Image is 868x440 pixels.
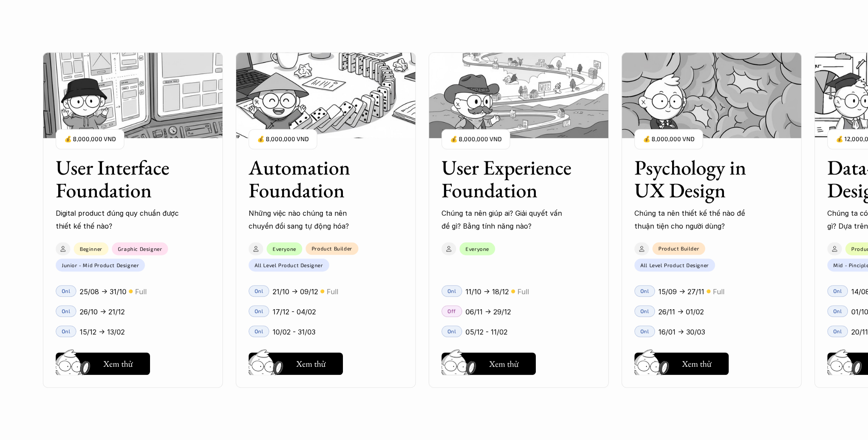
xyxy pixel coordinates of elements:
p: Product Builder [312,245,352,251]
p: Junior - Mid Product Designer [62,262,139,268]
button: Xem thử [56,353,150,375]
h3: User Interface Foundation [56,156,189,202]
p: Những việc nào chúng ta nên chuyển đổi sang tự động hóa? [249,207,373,233]
h3: Psychology in UX Design [634,156,767,202]
p: Chúng ta nên giúp ai? Giải quyết vấn đề gì? Bằng tính năng nào? [442,207,566,233]
p: 10/02 - 31/03 [273,325,315,338]
p: Beginner [80,246,102,252]
p: Everyone [273,246,296,252]
p: Full [713,285,724,298]
h5: Xem thử [103,358,133,370]
p: Graphic Designer [118,246,162,252]
p: Onl [833,308,842,314]
h3: Automation Foundation [249,156,381,202]
p: 15/09 -> 27/11 [658,285,704,298]
p: 💰 8,000,000 VND [64,133,116,145]
h5: Xem thử [489,358,519,370]
p: 💰 8,000,000 VND [450,133,502,145]
h5: Xem thử [296,358,326,370]
p: Onl [255,308,264,314]
a: Xem thử [442,349,536,375]
p: Full [135,285,147,298]
button: Xem thử [249,353,343,375]
h5: Xem thử [682,358,712,370]
p: Full [327,285,338,298]
p: Onl [448,328,457,334]
p: Onl [833,328,842,334]
a: Xem thử [249,349,343,375]
p: 21/10 -> 09/12 [273,285,318,298]
p: Chúng ta nên thiết kế thế nào để thuận tiện cho người dùng? [634,207,759,233]
p: 💰 8,000,000 VND [643,133,694,145]
a: Xem thử [634,349,729,375]
p: 05/12 - 11/02 [466,325,508,338]
button: Xem thử [634,353,729,375]
p: 25/08 -> 31/10 [80,285,126,298]
p: All Level Product Designer [255,262,323,268]
p: Onl [255,288,264,294]
p: Onl [255,328,264,334]
p: Off [448,308,456,314]
p: Product Builder [658,245,699,251]
p: 11/10 -> 18/12 [466,285,509,298]
p: Onl [640,308,649,314]
p: 16/01 -> 30/03 [658,325,705,338]
p: Onl [640,288,649,294]
p: 26/10 -> 21/12 [80,305,125,318]
a: Xem thử [56,349,150,375]
h3: User Experience Foundation [442,156,574,202]
p: Onl [640,328,649,334]
p: All Level Product Designer [640,262,709,268]
p: 17/12 - 04/02 [273,305,316,318]
p: 15/12 -> 13/02 [80,325,125,338]
p: 06/11 -> 29/12 [466,305,511,318]
p: Full [517,285,529,298]
p: 🟡 [129,288,133,295]
p: 26/11 -> 01/02 [658,305,704,318]
p: 🟡 [706,288,711,295]
p: 🟡 [511,288,515,295]
p: Digital product đúng quy chuẩn được thiết kế thế nào? [56,207,180,233]
button: Xem thử [442,353,536,375]
p: Onl [448,288,457,294]
p: 🟡 [320,288,324,295]
p: Everyone [466,246,489,252]
p: 💰 8,000,000 VND [257,133,309,145]
p: Onl [833,288,842,294]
